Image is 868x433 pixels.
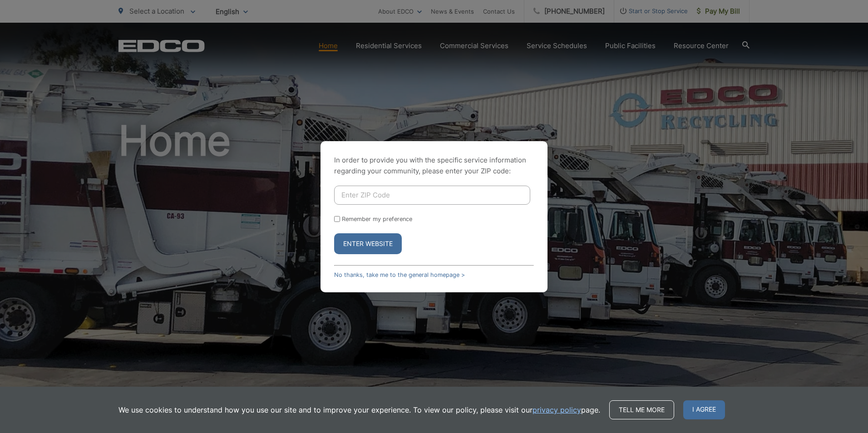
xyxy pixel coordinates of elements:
p: We use cookies to understand how you use our site and to improve your experience. To view our pol... [118,404,600,415]
label: Remember my preference [342,216,412,222]
p: In order to provide you with the specific service information regarding your community, please en... [334,155,534,177]
button: Enter Website [334,233,402,254]
a: Tell me more [609,400,674,419]
span: I agree [683,400,725,419]
input: Enter ZIP Code [334,186,530,205]
a: No thanks, take me to the general homepage > [334,271,465,278]
a: privacy policy [533,404,581,415]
